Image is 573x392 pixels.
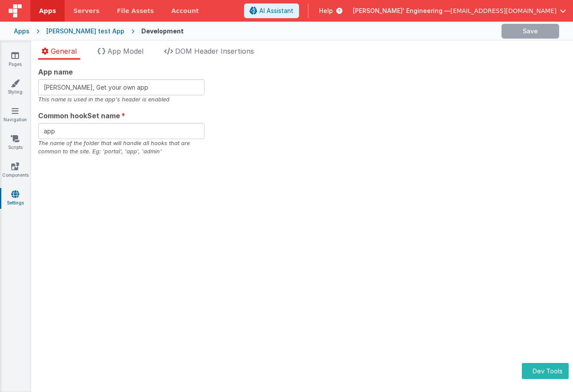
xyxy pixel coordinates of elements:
[450,6,557,15] span: [EMAIL_ADDRESS][DOMAIN_NAME]
[259,6,293,15] span: AI Assistant
[501,24,559,39] button: Save
[141,27,184,36] div: Development
[244,3,299,18] button: AI Assistant
[38,95,205,104] div: This name is used in the app's header is enabled
[175,47,254,55] span: DOM Header Insertions
[46,27,124,36] div: [PERSON_NAME] test App
[117,6,154,15] span: File Assets
[73,6,99,15] span: Servers
[38,110,120,121] span: Common hookSet name
[107,47,143,55] span: App Model
[38,67,73,77] span: App name
[14,27,29,36] div: Apps
[38,139,205,156] div: The name of the folder that will handle all hooks that are common to the site. Eg: 'portal', 'app...
[353,6,566,15] button: [PERSON_NAME]' Engineering — [EMAIL_ADDRESS][DOMAIN_NAME]
[51,47,77,55] span: General
[522,363,569,379] button: Dev Tools
[319,6,333,15] span: Help
[353,6,450,15] span: [PERSON_NAME]' Engineering —
[39,6,56,15] span: Apps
